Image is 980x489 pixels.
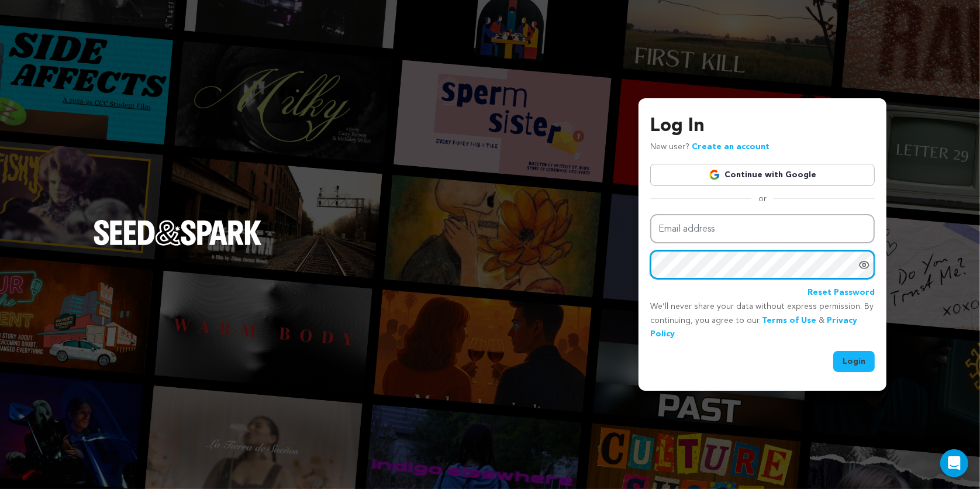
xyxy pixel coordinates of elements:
[709,169,720,181] img: Google logo
[762,316,816,325] a: Terms of Use
[808,286,875,300] a: Reset Password
[858,259,870,271] a: Show password as plain text. Warning: this will display your password on the screen.
[650,164,875,186] a: Continue with Google
[940,449,968,477] div: Open Intercom Messenger
[833,351,875,372] button: Login
[650,112,875,140] h3: Log In
[94,220,262,269] a: Seed&Spark Homepage
[751,193,774,205] span: or
[650,140,769,154] p: New user?
[650,214,875,244] input: Email address
[650,300,875,342] p: We’ll never share your data without express permission. By continuing, you agree to our & .
[94,220,262,246] img: Seed&Spark Logo
[692,143,769,151] a: Create an account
